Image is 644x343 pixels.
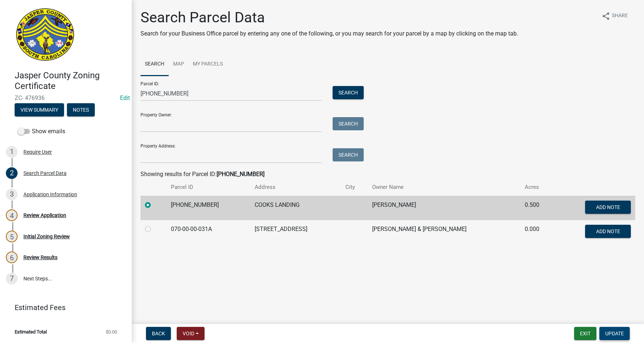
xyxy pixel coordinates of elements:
[612,12,628,20] span: Share
[333,86,364,99] button: Search
[23,234,70,239] div: Initial Zoning Review
[6,146,18,158] div: 1
[602,12,610,20] i: share
[15,70,126,92] h4: Jasper County Zoning Certificate
[15,107,64,113] wm-modal-confirm: Summary
[23,213,66,218] div: Review Application
[368,196,520,220] td: [PERSON_NAME]
[67,103,95,116] button: Notes
[166,179,250,196] th: Parcel ID
[333,117,364,130] button: Search
[250,196,341,220] td: COOKS LANDING
[6,167,18,179] div: 2
[250,220,341,244] td: [STREET_ADDRESS]
[6,300,120,315] a: Estimated Fees
[368,179,520,196] th: Owner Name
[217,171,265,178] strong: [PHONE_NUMBER]
[520,179,555,196] th: Acres
[120,94,130,101] wm-modal-confirm: Edit Application Number
[574,327,596,340] button: Exit
[166,220,250,244] td: 070-00-00-031A
[599,327,630,340] button: Update
[15,103,64,116] button: View Summary
[146,327,171,340] button: Back
[15,8,76,63] img: Jasper County, South Carolina
[6,231,18,242] div: 5
[250,179,341,196] th: Address
[18,127,65,136] label: Show emails
[141,29,518,38] p: Search for your Business Office parcel by entering any one of the following, or you may search fo...
[6,273,18,284] div: 7
[6,189,18,200] div: 3
[166,196,250,220] td: [PHONE_NUMBER]
[6,209,18,221] div: 4
[67,107,95,113] wm-modal-confirm: Notes
[23,171,67,176] div: Search Parcel Data
[141,53,169,76] a: Search
[106,329,117,334] span: $0.00
[605,331,624,336] span: Update
[183,331,194,336] span: Void
[585,225,631,238] button: Add Note
[177,327,205,340] button: Void
[23,192,77,197] div: Application Information
[15,94,117,101] span: ZC- 476936
[520,196,555,220] td: 0.500
[141,170,635,179] div: Showing results for Parcel ID:
[15,329,47,334] span: Estimated Total
[152,331,165,336] span: Back
[520,220,555,244] td: 0.000
[23,149,52,154] div: Require User
[341,179,368,196] th: City
[23,255,57,260] div: Review Results
[596,228,620,234] span: Add Note
[141,9,518,26] h1: Search Parcel Data
[333,148,364,161] button: Search
[596,9,634,23] button: shareShare
[6,251,18,263] div: 6
[368,220,520,244] td: [PERSON_NAME] & [PERSON_NAME]
[585,201,631,214] button: Add Note
[169,53,188,76] a: Map
[120,94,130,101] a: Edit
[596,204,620,210] span: Add Note
[188,53,227,76] a: My Parcels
